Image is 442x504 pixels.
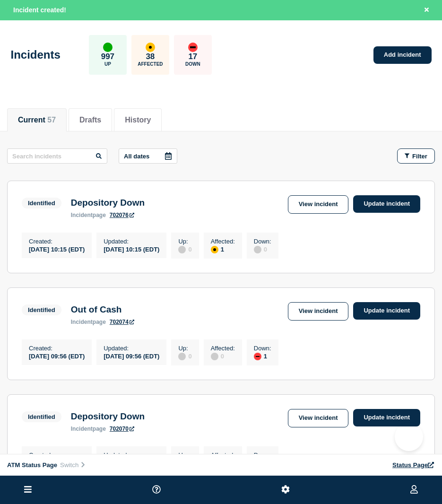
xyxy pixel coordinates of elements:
div: 0 [254,245,271,253]
div: affected [146,43,155,52]
span: Identified [22,198,61,209]
p: Affected : [211,452,235,459]
p: Down : [254,452,271,459]
p: Updated : [104,345,159,352]
p: page [71,212,106,218]
h1: Incidents [11,48,61,61]
div: [DATE] 10:15 (EDT) [104,245,159,253]
div: 1 [211,245,235,253]
p: Updated : [104,238,159,245]
a: View incident [288,302,349,321]
button: Current 57 [18,116,56,124]
p: Down : [254,238,271,245]
p: 17 [188,52,197,61]
button: All dates [119,148,177,164]
p: Affected : [211,345,235,352]
span: incident [71,212,93,218]
p: page [71,319,106,325]
iframe: Help Scout Beacon - Open [395,423,423,451]
div: down [188,43,198,52]
span: Identified [22,411,61,422]
a: 702074 [110,319,134,325]
p: Down : [254,345,271,352]
p: Created : [29,238,85,245]
h3: Depository Down [71,198,145,208]
button: Drafts [79,116,101,124]
div: [DATE] 09:56 (EDT) [104,352,159,360]
a: Update incident [353,195,420,213]
a: 702070 [110,426,134,432]
div: disabled [178,246,186,253]
div: 1 [254,352,271,360]
a: Update incident [353,302,420,320]
p: Up : [178,452,191,459]
p: Affected [138,61,163,67]
a: View incident [288,409,349,427]
a: Update incident [353,409,420,426]
a: Add incident [373,46,432,64]
span: Identified [22,304,61,315]
span: 57 [47,116,56,124]
div: disabled [178,353,186,360]
div: 0 [178,245,191,253]
div: down [254,353,261,360]
div: disabled [254,246,261,253]
p: 38 [146,52,155,61]
p: Up [104,61,111,67]
button: Filter [397,148,435,164]
p: Created : [29,452,85,459]
div: 0 [211,352,235,360]
p: Up : [178,238,191,245]
p: Up : [178,345,191,352]
button: History [125,116,151,124]
h3: Depository Down [71,411,145,422]
span: Filter [412,153,427,160]
h3: Out of Cash [71,304,134,315]
div: up [103,43,113,52]
div: [DATE] 10:15 (EDT) [29,245,85,253]
p: Down [185,61,200,67]
div: affected [211,246,218,253]
a: View incident [288,195,349,214]
p: Updated : [104,452,159,459]
input: Search incidents [7,148,107,164]
a: 702076 [110,212,134,218]
p: page [71,426,106,432]
p: Affected : [211,238,235,245]
span: incident [71,426,93,432]
span: Incident created! [13,6,66,14]
p: 997 [101,52,114,61]
button: Close banner [421,5,433,16]
p: Created : [29,345,85,352]
div: 0 [178,352,191,360]
a: Status Page [392,461,435,469]
span: incident [71,319,93,325]
p: All dates [124,153,149,160]
div: disabled [211,353,218,360]
div: [DATE] 09:56 (EDT) [29,352,85,360]
span: ATM Status Page [7,461,57,469]
button: Switch [57,461,89,469]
